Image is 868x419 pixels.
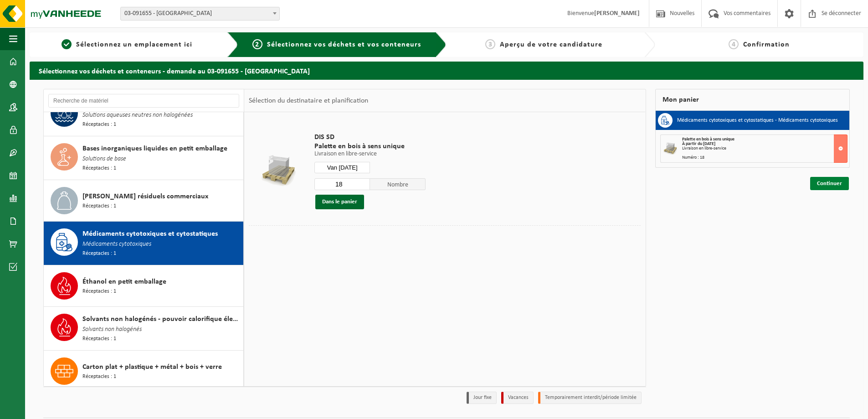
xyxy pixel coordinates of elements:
[314,143,405,150] font: Palette en bois à sens unique
[44,265,244,307] button: Éthanol en petit emballage Réceptacles : 1
[817,181,842,186] font: Continuer
[249,97,368,104] font: Sélection du destinataire et planification
[500,41,602,48] font: Aperçu de votre candidature
[315,195,364,209] button: Dans le panier
[82,278,166,285] font: Éthanol en petit emballage
[732,41,736,48] font: 4
[39,68,310,75] font: Sélectionnez vos déchets et conteneurs - demande au 03-091655 - [GEOGRAPHIC_DATA]
[44,307,244,351] button: Solvants non halogénés - pouvoir calorifique élevé dans de petits emballages Solvants non halogén...
[44,222,244,265] button: Médicaments cytotoxiques et cytostatiques Médicaments cytotoxiques Réceptacles : 1
[724,10,770,17] font: Vos commentaires
[567,10,594,17] font: Bienvenue
[82,230,218,238] font: Médicaments cytotoxiques et cytostatiques
[488,41,493,48] font: 3
[663,96,699,103] font: Mon panier
[82,289,116,294] font: Réceptacles : 1
[82,203,116,209] font: Réceptacles : 1
[82,122,116,127] font: Réceptacles : 1
[810,177,849,190] a: Continuer
[594,10,640,17] font: [PERSON_NAME]
[44,180,244,222] button: [PERSON_NAME] résiduels commerciaux Réceptacles : 1
[82,145,227,152] font: Bases inorganiques liquides en petit emballage
[82,166,116,171] font: Réceptacles : 1
[743,41,790,48] font: Confirmation
[314,150,377,157] font: Livraison en libre-service
[82,251,116,256] font: Réceptacles : 1
[44,136,244,180] button: Bases inorganiques liquides en petit emballage Solutions de base Réceptacles : 1
[682,146,726,151] font: Livraison en libre-service
[314,162,370,173] input: Sélectionnez la date
[314,134,334,141] font: DIS SD
[48,94,239,108] input: Recherche de matériel
[82,155,126,162] font: Solutions de base
[82,326,142,333] font: Solvants non halogénés
[76,41,192,48] font: Sélectionnez un emplacement ici
[65,41,69,48] font: 1
[822,10,861,17] font: Se déconnecter
[44,93,244,136] button: Eaux usées contaminées par des produits dangereux Solutions aqueuses neutres non halogénées Récep...
[82,374,116,379] font: Réceptacles : 1
[124,10,212,17] font: 03-091655 - [GEOGRAPHIC_DATA]
[82,112,193,119] font: Solutions aqueuses neutres non halogénées
[387,181,408,188] font: Nombre
[677,118,838,123] font: Médicaments cytotoxiques et cytostatiques - Médicaments cytotoxiques
[82,316,322,323] font: Solvants non halogénés - pouvoir calorifique élevé dans de petits emballages
[120,7,280,21] span: 03-091655 - PROSERVE DASRI SAINT SAULVE - ST SAULVE
[121,7,279,20] span: 03-091655 - PROSERVE DASRI SAINT SAULVE - ST SAULVE
[44,351,244,392] button: Carton plat + plastique + métal + bois + verre Réceptacles : 1
[82,193,208,200] font: [PERSON_NAME] résiduels commerciaux
[682,141,715,146] font: À partir du [DATE]
[82,336,116,341] font: Réceptacles : 1
[267,41,421,48] font: Sélectionnez vos déchets et vos conteneurs
[545,395,637,400] font: Temporairement interdit/période limitée
[473,395,492,400] font: Jour fixe
[255,41,259,48] font: 2
[82,363,222,371] font: Carton plat + plastique + métal + bois + verre
[322,199,357,205] font: Dans le panier
[82,241,151,248] font: Médicaments cytotoxiques
[670,10,694,17] font: Nouvelles
[34,39,220,50] a: 1Sélectionnez un emplacement ici
[508,395,529,400] font: Vacances
[682,137,734,142] font: Palette en bois à sens unique
[682,155,704,160] font: Numéro : 18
